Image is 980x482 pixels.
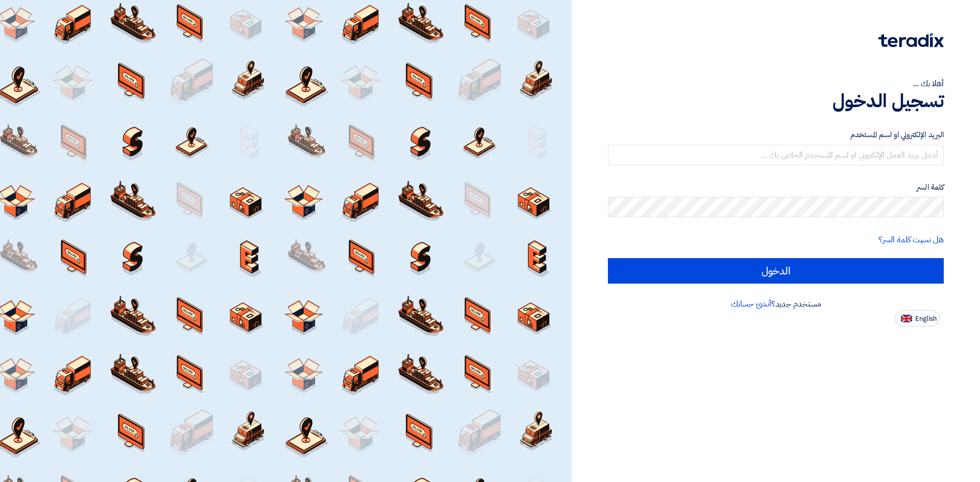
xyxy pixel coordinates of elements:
h1: تسجيل الدخول [608,90,944,112]
img: en-US.png [901,315,912,322]
a: هل نسيت كلمة السر؟ [878,234,944,246]
button: English [895,310,940,326]
input: الدخول [608,258,944,284]
label: البريد الإلكتروني او اسم المستخدم [608,129,944,141]
span: English [915,315,937,322]
label: كلمة السر [608,182,944,193]
div: أهلا بك ... [608,78,944,90]
input: أدخل بريد العمل الإلكتروني او اسم المستخدم الخاص بك ... [608,145,944,165]
a: أنشئ حسابك [731,298,771,310]
img: Teradix logo [878,33,944,47]
div: مستخدم جديد؟ [608,298,944,310]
